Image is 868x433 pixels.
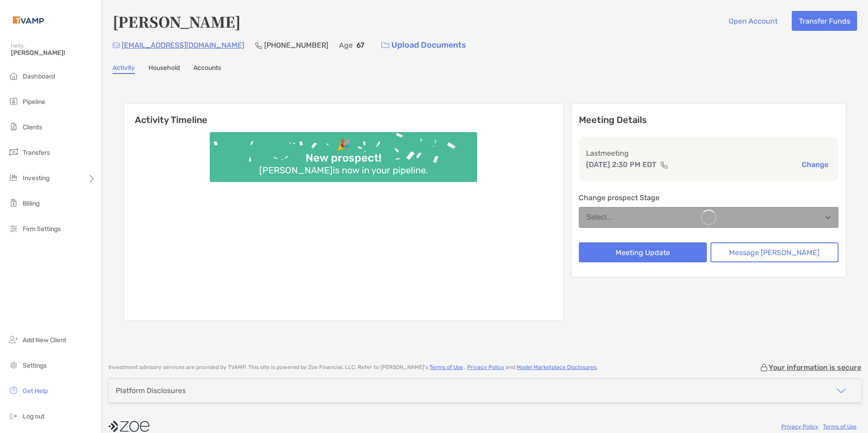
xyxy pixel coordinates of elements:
img: firm-settings icon [8,223,19,234]
a: Model Marketplace Disclosures [517,364,597,370]
img: Phone Icon [255,42,262,49]
h4: [PERSON_NAME] [113,11,241,32]
span: Investing [23,174,49,182]
a: Terms of Use [823,423,857,430]
span: [PERSON_NAME]! [11,49,96,57]
span: Log out [23,413,44,420]
span: Add New Client [23,336,66,344]
img: investing icon [8,172,19,183]
p: [PHONE_NUMBER] [264,39,328,51]
span: Pipeline [23,98,45,106]
p: Age [339,39,353,51]
img: logout icon [8,410,19,421]
p: Last meeting [586,148,831,159]
button: Open Account [721,11,784,31]
span: Get Help [23,387,48,395]
p: [EMAIL_ADDRESS][DOMAIN_NAME] [122,39,244,51]
span: Transfers [23,149,50,157]
img: dashboard icon [8,70,19,81]
span: Dashboard [23,73,55,80]
img: Email Icon [113,43,120,48]
h6: Activity Timeline [124,103,563,125]
img: settings icon [8,359,19,370]
span: Clients [23,123,42,131]
button: Meeting Update [579,242,707,262]
img: clients icon [8,121,19,132]
button: Change [799,160,831,169]
a: Privacy Policy [781,423,819,430]
span: Billing [23,200,39,207]
div: New prospect! [302,152,385,165]
a: Household [148,64,180,74]
button: Transfer Funds [792,11,857,31]
span: Settings [23,362,47,369]
div: Platform Disclosures [116,386,186,395]
div: [PERSON_NAME] is now in your pipeline. [256,165,432,176]
img: communication type [660,161,668,168]
div: 🎉 [333,138,354,152]
span: Firm Settings [23,225,61,233]
p: [DATE] 2:30 PM EDT [586,159,656,170]
img: icon arrow [836,385,847,396]
a: Upload Documents [375,35,472,55]
img: pipeline icon [8,96,19,107]
p: Investment advisory services are provided by TVAMP . This site is powered by Zoe Financial, LLC. ... [108,364,598,371]
img: get-help icon [8,385,19,396]
p: 67 [356,39,365,51]
img: transfers icon [8,147,19,157]
p: Change prospect Stage [579,192,838,203]
img: button icon [381,42,389,49]
img: add_new_client icon [8,334,19,345]
a: Activity [113,64,135,74]
a: Accounts [193,64,221,74]
img: Zoe Logo [11,4,46,36]
p: Your information is secure [769,363,861,372]
img: billing icon [8,197,19,208]
a: Terms of Use [429,364,463,370]
p: Meeting Details [579,114,838,126]
button: Message [PERSON_NAME] [710,242,838,262]
a: Privacy Policy [467,364,504,370]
